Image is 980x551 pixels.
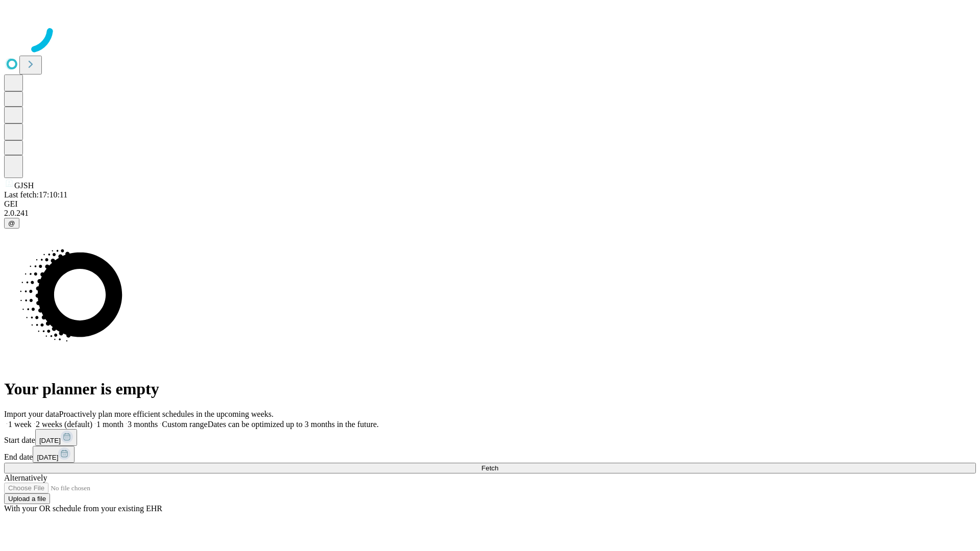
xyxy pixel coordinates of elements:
[8,219,15,227] span: @
[4,209,976,218] div: 2.0.241
[4,190,67,199] span: Last fetch: 17:10:11
[4,380,976,398] h1: Your planner is empty
[4,199,976,209] div: GEI
[4,463,976,473] button: Fetch
[37,454,58,461] span: [DATE]
[35,429,77,446] button: [DATE]
[4,410,59,418] span: Import your data
[4,429,976,446] div: Start date
[208,420,379,429] span: Dates can be optimized up to 3 months in the future.
[39,437,61,444] span: [DATE]
[59,410,274,418] span: Proactively plan more efficient schedules in the upcoming weeks.
[162,420,207,429] span: Custom range
[14,181,34,190] span: GJSH
[4,493,50,504] button: Upload a file
[36,420,92,429] span: 2 weeks (default)
[96,420,124,429] span: 1 month
[128,420,158,429] span: 3 months
[481,464,498,472] span: Fetch
[4,473,47,482] span: Alternatively
[33,446,75,463] button: [DATE]
[4,446,976,463] div: End date
[4,504,162,513] span: With your OR schedule from your existing EHR
[4,218,19,229] button: @
[8,420,32,429] span: 1 week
